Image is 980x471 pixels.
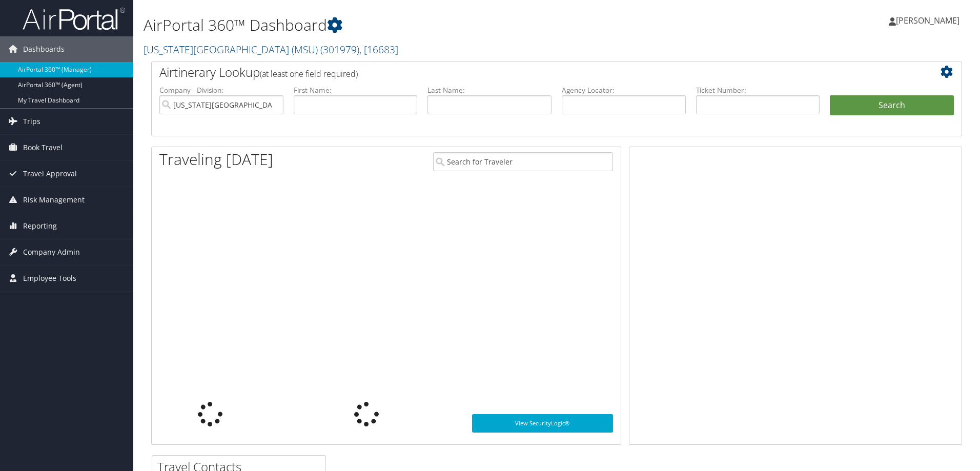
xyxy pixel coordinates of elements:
[260,68,358,79] span: (at least one field required)
[294,85,418,95] label: First Name:
[23,109,40,134] span: Trips
[696,85,820,95] label: Ticket Number:
[159,149,273,170] h1: Traveling [DATE]
[896,15,959,26] span: [PERSON_NAME]
[23,187,85,213] span: Risk Management
[427,85,552,95] label: Last Name:
[144,43,398,56] a: [US_STATE][GEOGRAPHIC_DATA] (MSU)
[23,161,77,187] span: Travel Approval
[159,64,886,81] h2: Airtinerary Lookup
[889,5,970,36] a: [PERSON_NAME]
[472,414,613,433] a: View SecurityLogic®
[562,85,686,95] label: Agency Locator:
[830,95,954,116] button: Search
[23,213,57,239] span: Reporting
[159,85,283,95] label: Company - Division:
[23,7,125,31] img: airportal-logo.png
[23,36,65,62] span: Dashboards
[23,135,63,160] span: Book Travel
[320,43,359,56] span: ( 301979 )
[23,239,80,265] span: Company Admin
[23,265,76,291] span: Employee Tools
[144,14,695,36] h1: AirPortal 360™ Dashboard
[433,152,613,171] input: Search for Traveler
[359,43,398,56] span: , [ 16683 ]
